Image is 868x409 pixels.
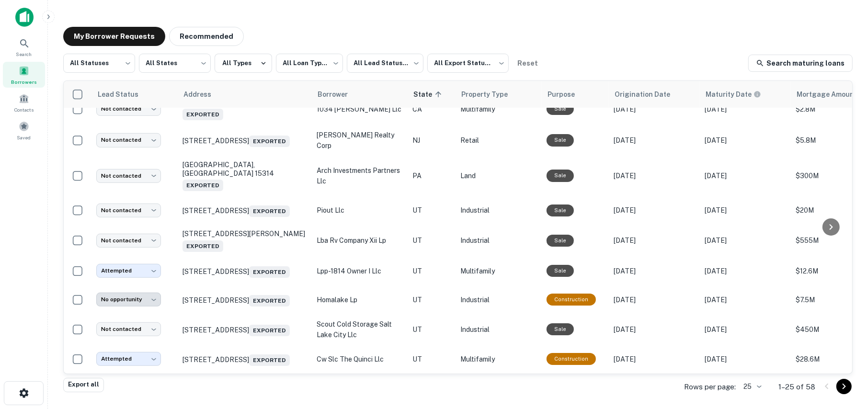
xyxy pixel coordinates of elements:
p: lba rv company xii lp [317,235,403,246]
p: [DATE] [705,266,786,276]
p: [STREET_ADDRESS][PERSON_NAME] [183,229,307,251]
p: Multifamily [460,104,537,114]
span: Borrower [318,89,360,100]
span: Contacts [14,106,34,114]
span: Saved [17,134,31,141]
span: Exported [249,354,290,366]
div: Sale [547,204,574,216]
th: Purpose [542,81,609,108]
div: Sale [547,323,574,335]
p: [DATE] [614,104,695,114]
p: arch investments partners llc [317,165,403,186]
p: CA [412,104,451,114]
p: Industrial [460,205,537,216]
a: Contacts [3,90,45,115]
p: UT [412,295,451,305]
th: Borrower [312,81,408,108]
button: My Borrower Requests [63,27,165,46]
a: Saved [3,117,45,143]
img: capitalize-icon.png [15,8,34,27]
div: All Lead Statuses [347,51,423,76]
p: Multifamily [460,354,537,364]
p: piout llc [317,205,403,216]
p: [DATE] [614,135,695,146]
p: PA [412,170,451,181]
div: Maturity dates displayed may be estimated. Please contact the lender for the most accurate maturi... [706,89,761,100]
div: Attempted [96,352,161,366]
div: Sale [547,235,574,247]
p: UT [412,354,451,364]
h6: Maturity Date [706,89,752,100]
p: homalake lp [317,295,403,305]
p: [STREET_ADDRESS] [183,264,307,278]
span: Exported [183,180,223,191]
p: [PERSON_NAME] realty corp [317,130,403,151]
p: [DATE] [614,266,695,276]
span: State [413,89,445,100]
p: NJ [412,135,451,146]
th: Origination Date [609,81,700,108]
button: Recommended [169,27,244,46]
span: Exported [249,205,290,217]
span: Origination Date [615,89,683,100]
button: Go to next page [836,379,852,394]
th: Property Type [456,81,542,108]
div: Sale [547,265,574,277]
p: [STREET_ADDRESS] [183,204,307,217]
div: Not contacted [96,102,161,116]
a: Search [3,34,45,60]
div: All Loan Types [276,51,343,76]
th: State [408,81,456,108]
div: All Statuses [63,51,135,76]
p: Rows per page: [684,381,736,393]
div: Attempted [96,264,161,278]
span: Purpose [548,89,587,100]
span: Address [183,89,224,100]
div: Sale [547,170,574,182]
p: [DATE] [705,170,786,181]
p: [STREET_ADDRESS][PERSON_NAME] [183,98,307,120]
div: This loan purpose was for construction [547,294,596,306]
p: 1034 [PERSON_NAME] llc [317,104,403,114]
p: [DATE] [705,354,786,364]
button: All Types [215,54,272,73]
p: Industrial [460,235,537,246]
p: [GEOGRAPHIC_DATA], [GEOGRAPHIC_DATA] 15314 [183,160,307,191]
a: Search maturing loans [748,55,853,72]
p: [DATE] [705,295,786,305]
p: [STREET_ADDRESS] [183,293,307,307]
p: Industrial [460,295,537,305]
p: cw slc the quinci llc [317,354,403,364]
p: UT [412,266,451,276]
p: Retail [460,135,537,146]
span: Exported [249,266,290,278]
p: UT [412,205,451,216]
p: [STREET_ADDRESS] [183,134,307,147]
div: Not contacted [96,234,161,248]
p: [STREET_ADDRESS] [183,352,307,366]
p: [DATE] [705,324,786,335]
p: [DATE] [614,170,695,181]
button: Export all [63,378,104,392]
div: No opportunity [96,293,161,307]
p: scout cold storage salt lake city llc [317,319,403,340]
p: UT [412,235,451,246]
button: Reset [513,54,543,73]
p: [DATE] [614,235,695,246]
span: Exported [249,136,290,147]
span: Search [16,50,32,58]
span: Lead Status [97,89,151,100]
p: 1–25 of 58 [778,381,815,393]
span: Exported [249,295,290,307]
p: lpp-1814 owner i llc [317,266,403,276]
div: Not contacted [96,133,161,147]
th: Maturity dates displayed may be estimated. Please contact the lender for the most accurate maturi... [700,81,791,108]
p: UT [412,324,451,335]
div: Sale [547,103,574,115]
div: All Export Statuses [427,51,509,76]
a: Borrowers [3,62,45,88]
p: [DATE] [614,354,695,364]
span: Exported [183,109,223,120]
